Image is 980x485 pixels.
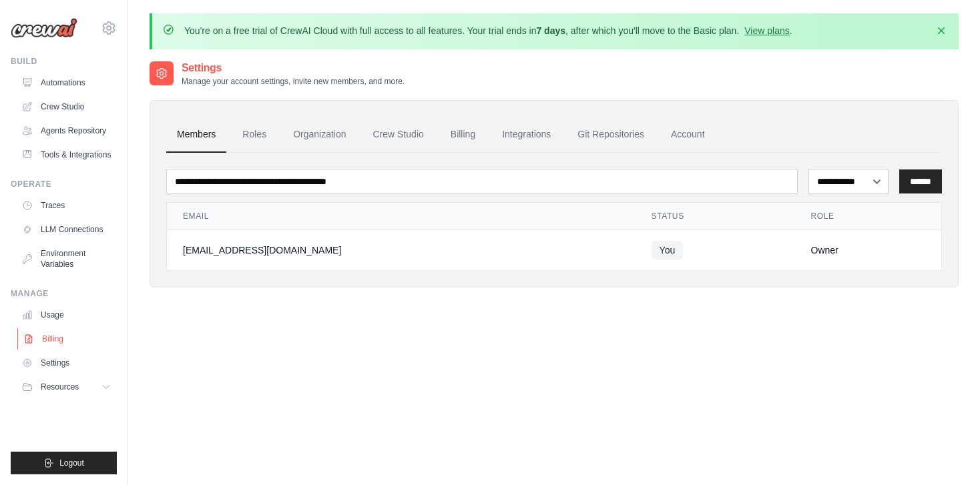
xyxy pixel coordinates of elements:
[16,304,117,326] a: Usage
[17,328,118,350] a: Billing
[11,452,117,474] button: Logout
[536,25,565,36] strong: 7 days
[362,117,435,153] a: Crew Studio
[183,244,620,257] div: [EMAIL_ADDRESS][DOMAIN_NAME]
[166,117,226,153] a: Members
[652,241,684,260] span: You
[440,117,486,153] a: Billing
[41,382,79,392] span: Resources
[59,458,84,468] span: Logout
[182,60,405,76] h2: Settings
[16,120,117,141] a: Agents Repository
[11,288,117,299] div: Manage
[282,117,356,153] a: Organization
[182,76,405,87] p: Manage your account settings, invite new members, and more.
[16,243,117,275] a: Environment Variables
[795,203,941,230] th: Role
[567,117,655,153] a: Git Repositories
[11,179,117,189] div: Operate
[16,219,117,240] a: LLM Connections
[167,203,636,230] th: Email
[636,203,795,230] th: Status
[11,56,117,67] div: Build
[232,117,277,153] a: Roles
[16,144,117,165] a: Tools & Integrations
[660,117,716,153] a: Account
[16,96,117,117] a: Crew Studio
[16,376,117,398] button: Resources
[744,25,789,36] a: View plans
[16,352,117,374] a: Settings
[811,244,925,257] div: Owner
[184,24,792,37] p: You're on a free trial of CrewAI Cloud with full access to all features. Your trial ends in , aft...
[16,72,117,93] a: Automations
[16,195,117,216] a: Traces
[11,18,77,38] img: Logo
[491,117,561,153] a: Integrations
